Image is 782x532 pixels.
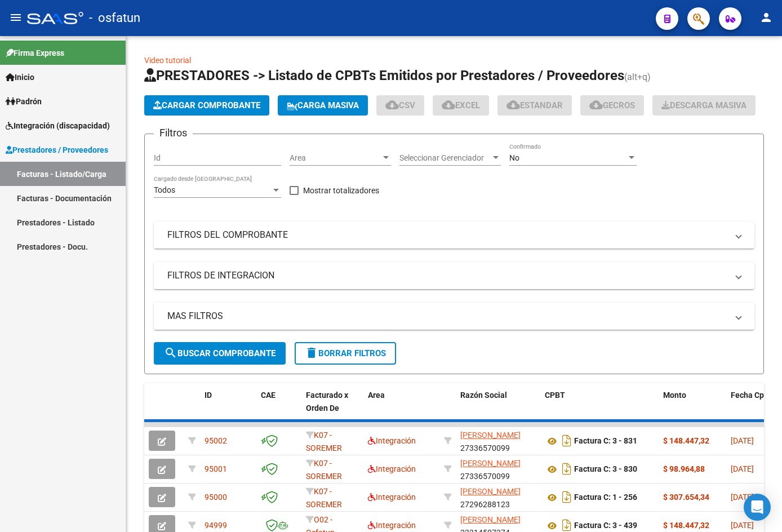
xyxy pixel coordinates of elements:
span: Integración (discapacidad) [6,119,110,132]
span: 95000 [205,493,227,502]
span: [DATE] [731,521,754,530]
span: Carga Masiva [287,100,359,110]
span: Seleccionar Gerenciador [399,153,491,163]
span: (alt+q) [624,72,651,82]
span: Cargar Comprobante [153,100,260,110]
datatable-header-cell: CPBT [540,383,659,433]
span: 94999 [205,521,227,530]
strong: $ 307.654,34 [663,493,709,502]
span: Inicio [6,71,34,83]
span: PRESTADORES -> Listado de CPBTs Emitidos por Prestadores / Proveedores [144,68,624,83]
mat-panel-title: MAS FILTROS [167,310,727,322]
a: Video tutorial [144,56,191,65]
div: 27336570099 [460,457,536,481]
span: [PERSON_NAME] [460,515,521,524]
span: Integración [368,464,416,473]
span: Borrar Filtros [305,348,386,358]
span: Area [368,391,385,400]
span: Padrón [6,95,42,108]
span: [DATE] [731,436,754,445]
datatable-header-cell: ID [200,383,256,433]
span: [PERSON_NAME] [460,459,521,468]
mat-panel-title: FILTROS DEL COMPROBANTE [167,229,727,241]
strong: Factura C: 3 - 830 [574,465,637,474]
span: - osfatun [89,6,140,30]
span: K07 - SOREMER Tucuman [306,431,342,466]
span: Buscar Comprobante [164,348,276,358]
span: 95002 [205,436,227,445]
span: Integración [368,436,416,445]
button: Descarga Masiva [652,95,756,116]
mat-expansion-panel-header: MAS FILTROS [154,303,754,330]
mat-panel-title: FILTROS DE INTEGRACION [167,269,727,282]
span: Razón Social [460,391,507,400]
i: Descargar documento [559,432,574,450]
span: CAE [261,391,276,400]
datatable-header-cell: Area [363,383,439,433]
span: Monto [663,391,686,400]
datatable-header-cell: CAE [256,383,301,433]
span: K07 - SOREMER Tucuman [306,487,342,522]
span: No [509,153,519,162]
strong: Factura C: 3 - 831 [574,437,637,446]
button: Buscar Comprobante [154,342,286,365]
strong: Factura C: 3 - 439 [574,521,637,530]
span: EXCEL [442,100,480,110]
button: Estandar [497,95,572,116]
button: Gecros [580,95,644,116]
span: Area [290,153,381,163]
mat-icon: search [164,346,177,360]
datatable-header-cell: Razón Social [456,383,540,433]
mat-icon: cloud_download [589,98,603,112]
button: Cargar Comprobante [144,95,269,116]
div: 27336570099 [460,429,536,453]
span: Descarga Masiva [661,100,747,110]
span: ID [205,391,212,400]
mat-icon: cloud_download [442,98,455,112]
datatable-header-cell: Facturado x Orden De [301,383,363,433]
span: [PERSON_NAME] [460,431,521,440]
mat-icon: menu [9,11,23,24]
app-download-masive: Descarga masiva de comprobantes (adjuntos) [652,95,756,116]
button: Borrar Filtros [295,342,396,365]
div: Open Intercom Messenger [744,494,771,521]
span: [PERSON_NAME] [460,487,521,496]
span: [DATE] [731,464,754,473]
i: Descargar documento [559,460,574,478]
strong: Factura C: 1 - 256 [574,493,637,502]
mat-icon: delete [305,346,318,360]
span: Prestadores / Proveedores [6,144,108,156]
span: CPBT [545,391,565,400]
button: Carga Masiva [278,95,368,116]
strong: $ 148.447,32 [663,521,709,530]
mat-icon: cloud_download [385,98,399,112]
span: 95001 [205,464,227,473]
span: Firma Express [6,47,64,59]
strong: $ 148.447,32 [663,436,709,445]
datatable-header-cell: Fecha Cpbt [726,383,777,433]
span: Integración [368,521,416,530]
mat-icon: cloud_download [506,98,520,112]
span: K07 - SOREMER Tucuman [306,459,342,494]
span: [DATE] [731,493,754,502]
span: Mostrar totalizadores [303,184,379,197]
span: Facturado x Orden De [306,391,348,413]
span: Integración [368,493,416,502]
i: Descargar documento [559,488,574,506]
mat-expansion-panel-header: FILTROS DEL COMPROBANTE [154,221,754,249]
div: 27296288123 [460,485,536,509]
strong: $ 98.964,88 [663,464,705,473]
span: Estandar [506,100,563,110]
span: Todos [154,185,175,194]
span: Gecros [589,100,635,110]
mat-icon: person [759,11,773,24]
button: CSV [376,95,424,116]
datatable-header-cell: Monto [659,383,726,433]
h3: Filtros [154,125,193,141]
button: EXCEL [433,95,489,116]
span: CSV [385,100,415,110]
mat-expansion-panel-header: FILTROS DE INTEGRACION [154,262,754,289]
span: Fecha Cpbt [731,391,771,400]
